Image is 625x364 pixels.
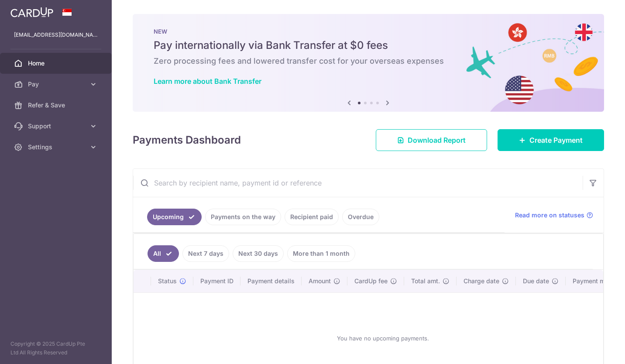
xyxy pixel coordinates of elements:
[285,209,339,225] a: Recipient paid
[133,14,604,112] img: Bank transfer banner
[28,80,86,89] span: Pay
[147,209,202,225] a: Upcoming
[464,277,499,285] span: Charge date
[408,135,466,145] span: Download Report
[523,277,549,285] span: Due date
[154,38,583,52] h5: Pay internationally via Bank Transfer at $0 fees
[154,77,261,86] a: Learn more about Bank Transfer
[529,135,583,145] span: Create Payment
[148,245,179,262] a: All
[28,59,86,68] span: Home
[28,143,86,151] span: Settings
[515,211,593,220] a: Read more on statuses
[354,277,388,285] span: CardUp fee
[133,169,583,197] input: Search by recipient name, payment id or reference
[154,28,583,35] p: NEW
[28,122,86,130] span: Support
[14,31,98,39] p: [EMAIL_ADDRESS][DOMAIN_NAME]
[498,129,604,151] a: Create Payment
[411,277,440,285] span: Total amt.
[287,245,355,262] a: More than 1 month
[154,56,583,66] h6: Zero processing fees and lowered transfer cost for your overseas expenses
[133,132,241,148] h4: Payments Dashboard
[193,270,240,292] th: Payment ID
[205,209,281,225] a: Payments on the way
[10,7,53,17] img: CardUp
[158,277,177,285] span: Status
[233,245,284,262] a: Next 30 days
[240,270,302,292] th: Payment details
[182,245,229,262] a: Next 7 days
[28,101,86,110] span: Refer & Save
[515,211,584,220] span: Read more on statuses
[376,129,487,151] a: Download Report
[342,209,379,225] a: Overdue
[309,277,331,285] span: Amount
